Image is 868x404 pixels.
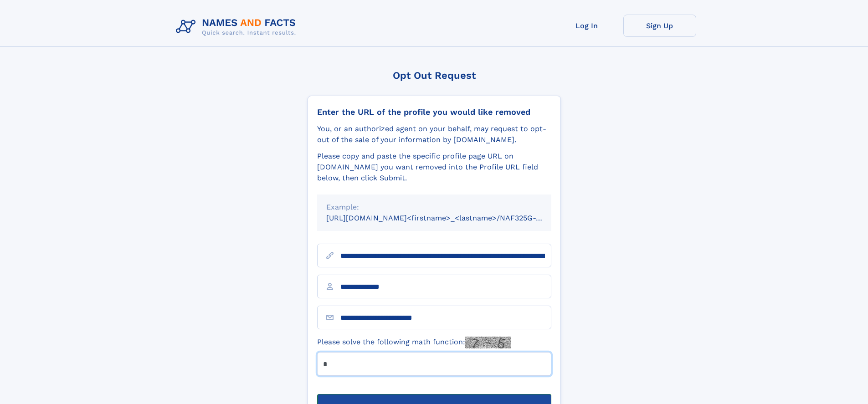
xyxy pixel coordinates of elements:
[550,15,623,37] a: Log In
[326,214,569,222] small: [URL][DOMAIN_NAME]<firstname>_<lastname>/NAF325G-xxxxxxxx
[326,202,542,213] div: Example:
[172,15,303,39] img: Logo Names and Facts
[317,337,511,348] label: Please solve the following math function:
[317,151,551,184] div: Please copy and paste the specific profile page URL on [DOMAIN_NAME] you want removed into the Pr...
[317,123,551,145] div: You, or an authorized agent on your behalf, may request to opt-out of the sale of your informatio...
[308,70,561,81] div: Opt Out Request
[623,15,696,37] a: Sign Up
[317,107,551,117] div: Enter the URL of the profile you would like removed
